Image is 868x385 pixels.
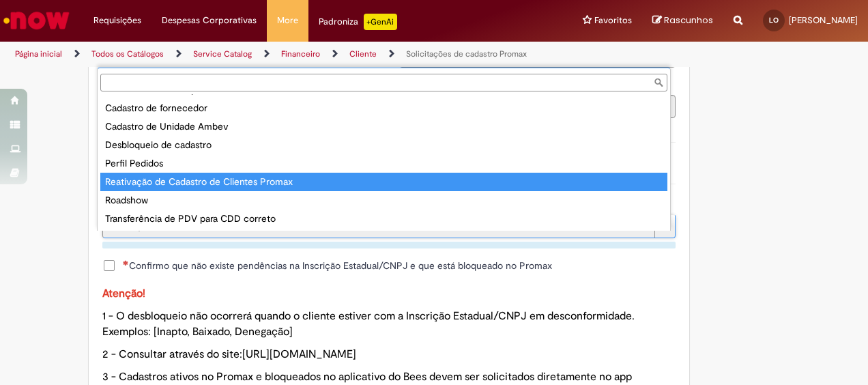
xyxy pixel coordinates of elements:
[100,191,667,210] div: Roadshow
[100,99,667,117] div: Cadastro de fornecedor
[100,117,667,136] div: Cadastro de Unidade Ambev
[100,173,667,191] div: Reativação de Cadastro de Clientes Promax
[100,136,667,154] div: Desbloqueio de cadastro
[98,94,670,231] ul: Tipo de solicitação
[100,154,667,173] div: Perfil Pedidos
[100,210,667,228] div: Transferência de PDV para CDD correto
